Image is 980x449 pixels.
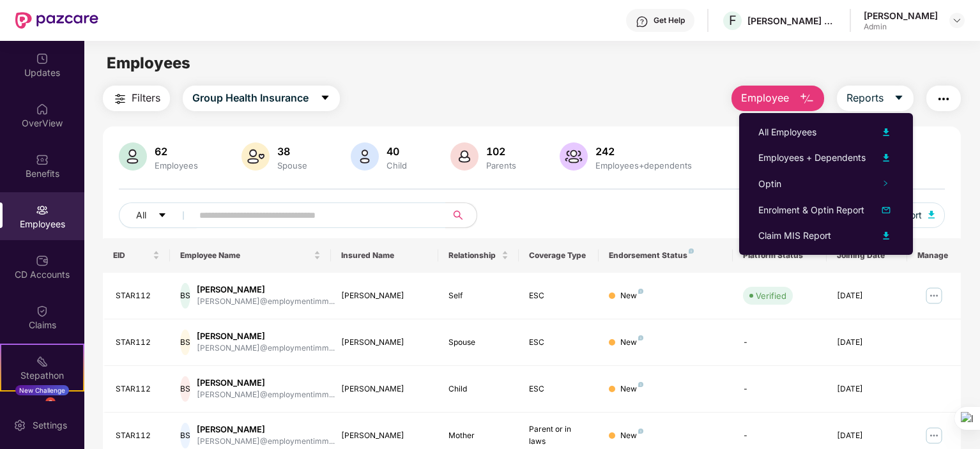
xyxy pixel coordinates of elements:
div: [DATE] [837,290,897,302]
div: Employees + Dependents [758,151,866,165]
div: [DATE] [837,430,897,442]
span: Filters [132,90,160,106]
td: - [733,366,827,413]
div: Get Help [654,15,685,26]
div: 242 [593,145,694,158]
div: 40 [384,145,410,158]
div: [PERSON_NAME] [341,337,428,349]
span: caret-down [158,211,167,221]
div: [PERSON_NAME] [341,383,428,395]
div: Mother [448,430,509,442]
button: Employee [731,86,824,111]
span: Optin [758,178,781,189]
div: [PERSON_NAME] [341,430,428,442]
button: Group Health Insurancecaret-down [183,86,340,111]
span: caret-down [894,93,904,104]
img: New Pazcare Logo [15,12,98,29]
img: svg+xml;base64,PHN2ZyB4bWxucz0iaHR0cDovL3d3dy53My5vcmcvMjAwMC9zdmciIHhtbG5zOnhsaW5rPSJodHRwOi8vd3... [878,125,894,140]
img: svg+xml;base64,PHN2ZyB4bWxucz0iaHR0cDovL3d3dy53My5vcmcvMjAwMC9zdmciIHhtbG5zOnhsaW5rPSJodHRwOi8vd3... [928,211,935,218]
img: manageButton [924,285,944,306]
div: [PERSON_NAME] [197,284,335,296]
div: Spouse [448,337,509,349]
img: svg+xml;base64,PHN2ZyB4bWxucz0iaHR0cDovL3d3dy53My5vcmcvMjAwMC9zdmciIHdpZHRoPSI4IiBoZWlnaHQ9IjgiIH... [638,382,643,387]
div: 3 [45,397,56,407]
img: svg+xml;base64,PHN2ZyBpZD0iQ0RfQWNjb3VudHMiIGRhdGEtbmFtZT0iQ0QgQWNjb3VudHMiIHhtbG5zPSJodHRwOi8vd3... [36,254,49,267]
div: Child [448,383,509,395]
div: BS [180,330,190,355]
button: Allcaret-down [119,202,197,228]
th: Manage [907,238,961,273]
img: svg+xml;base64,PHN2ZyB4bWxucz0iaHR0cDovL3d3dy53My5vcmcvMjAwMC9zdmciIHhtbG5zOnhsaW5rPSJodHRwOi8vd3... [351,142,379,171]
div: Claim MIS Report [758,229,831,243]
div: STAR112 [116,290,160,302]
span: caret-down [320,93,330,104]
div: New [620,383,643,395]
img: svg+xml;base64,PHN2ZyBpZD0iRW1wbG95ZWVzIiB4bWxucz0iaHR0cDovL3d3dy53My5vcmcvMjAwMC9zdmciIHdpZHRoPS... [36,204,49,217]
img: svg+xml;base64,PHN2ZyB4bWxucz0iaHR0cDovL3d3dy53My5vcmcvMjAwMC9zdmciIHdpZHRoPSIyMSIgaGVpZ2h0PSIyMC... [36,355,49,368]
img: svg+xml;base64,PHN2ZyBpZD0iQ2xhaW0iIHhtbG5zPSJodHRwOi8vd3d3LnczLm9yZy8yMDAwL3N2ZyIgd2lkdGg9IjIwIi... [36,305,49,317]
div: [PERSON_NAME]@employmentimm... [197,342,335,354]
div: [PERSON_NAME] [197,423,335,436]
img: svg+xml;base64,PHN2ZyB4bWxucz0iaHR0cDovL3d3dy53My5vcmcvMjAwMC9zdmciIHhtbG5zOnhsaW5rPSJodHRwOi8vd3... [878,202,894,218]
div: [DATE] [837,383,897,395]
img: manageButton [924,425,944,446]
span: Employee [741,90,789,106]
div: 62 [152,145,201,158]
th: Employee Name [170,238,331,273]
div: All Employees [758,125,816,139]
img: svg+xml;base64,PHN2ZyBpZD0iQmVuZWZpdHMiIHhtbG5zPSJodHRwOi8vd3d3LnczLm9yZy8yMDAwL3N2ZyIgd2lkdGg9Ij... [36,153,49,166]
div: New Challenge [15,385,69,395]
div: New [620,290,643,302]
div: BS [180,283,190,308]
div: Verified [756,289,786,302]
th: Relationship [438,238,519,273]
div: BS [180,376,190,402]
div: [PERSON_NAME] CONSULTANTS PRIVATE LIMITED [747,15,837,27]
img: svg+xml;base64,PHN2ZyB4bWxucz0iaHR0cDovL3d3dy53My5vcmcvMjAwMC9zdmciIHhtbG5zOnhsaW5rPSJodHRwOi8vd3... [241,142,270,171]
div: STAR112 [116,337,160,349]
img: svg+xml;base64,PHN2ZyB4bWxucz0iaHR0cDovL3d3dy53My5vcmcvMjAwMC9zdmciIHhtbG5zOnhsaW5rPSJodHRwOi8vd3... [878,150,894,165]
img: svg+xml;base64,PHN2ZyB4bWxucz0iaHR0cDovL3d3dy53My5vcmcvMjAwMC9zdmciIHdpZHRoPSIyNCIgaGVpZ2h0PSIyNC... [112,91,128,107]
div: Parent or in laws [529,423,589,448]
span: Reports [846,90,884,106]
span: search [445,210,470,220]
span: Relationship [448,250,499,261]
span: F [729,13,737,28]
div: ESC [529,290,589,302]
img: svg+xml;base64,PHN2ZyB4bWxucz0iaHR0cDovL3d3dy53My5vcmcvMjAwMC9zdmciIHhtbG5zOnhsaW5rPSJodHRwOi8vd3... [119,142,147,171]
img: svg+xml;base64,PHN2ZyBpZD0iSGVscC0zMngzMiIgeG1sbnM9Imh0dHA6Ly93d3cudzMub3JnLzIwMDAvc3ZnIiB3aWR0aD... [636,15,648,28]
span: Employee Name [180,250,311,261]
th: EID [103,238,170,273]
div: Enrolment & Optin Report [758,203,864,217]
img: svg+xml;base64,PHN2ZyB4bWxucz0iaHR0cDovL3d3dy53My5vcmcvMjAwMC9zdmciIHhtbG5zOnhsaW5rPSJodHRwOi8vd3... [799,91,815,107]
td: - [733,319,827,366]
img: svg+xml;base64,PHN2ZyB4bWxucz0iaHR0cDovL3d3dy53My5vcmcvMjAwMC9zdmciIHhtbG5zOnhsaW5rPSJodHRwOi8vd3... [450,142,479,171]
img: svg+xml;base64,PHN2ZyBpZD0iVXBkYXRlZCIgeG1sbnM9Imh0dHA6Ly93d3cudzMub3JnLzIwMDAvc3ZnIiB3aWR0aD0iMj... [36,52,49,65]
span: right [882,180,889,186]
img: svg+xml;base64,PHN2ZyB4bWxucz0iaHR0cDovL3d3dy53My5vcmcvMjAwMC9zdmciIHdpZHRoPSI4IiBoZWlnaHQ9IjgiIH... [638,289,643,294]
button: Reportscaret-down [837,86,914,111]
div: [DATE] [837,337,897,349]
div: 38 [275,145,310,158]
div: Parents [484,160,519,171]
div: [PERSON_NAME]@employmentimm... [197,389,335,401]
div: [PERSON_NAME] [341,290,428,302]
div: STAR112 [116,383,160,395]
div: 102 [484,145,519,158]
div: [PERSON_NAME] [197,330,335,342]
img: svg+xml;base64,PHN2ZyBpZD0iSG9tZSIgeG1sbnM9Imh0dHA6Ly93d3cudzMub3JnLzIwMDAvc3ZnIiB3aWR0aD0iMjAiIG... [36,103,49,116]
div: New [620,337,643,349]
th: Insured Name [331,238,438,273]
div: Child [384,160,410,171]
span: EID [113,250,150,261]
div: [PERSON_NAME]@employmentimm... [197,296,335,308]
div: Spouse [275,160,310,171]
div: [PERSON_NAME]@employmentimm... [197,436,335,448]
span: Employees [107,54,190,72]
div: Self [448,290,509,302]
div: Admin [864,22,938,32]
span: Group Health Insurance [192,90,309,106]
img: svg+xml;base64,PHN2ZyBpZD0iRHJvcGRvd24tMzJ4MzIiIHhtbG5zPSJodHRwOi8vd3d3LnczLm9yZy8yMDAwL3N2ZyIgd2... [952,15,962,26]
div: STAR112 [116,430,160,442]
button: search [445,202,477,228]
